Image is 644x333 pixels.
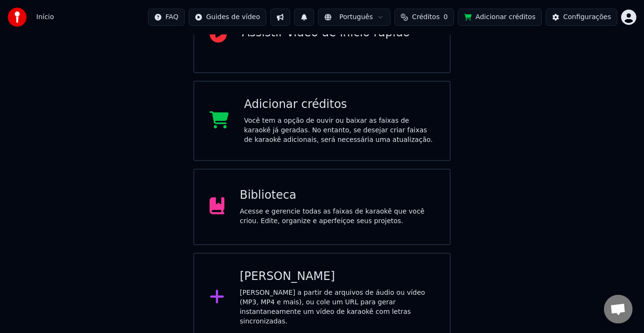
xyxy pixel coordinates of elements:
[563,12,611,22] div: Configurações
[8,8,27,27] img: youka
[412,12,440,22] span: Créditos
[244,116,434,145] div: Você tem a opção de ouvir ou baixar as faixas de karaokê já geradas. No entanto, se desejar criar...
[244,97,434,112] div: Adicionar créditos
[443,12,448,22] span: 0
[240,188,434,203] div: Biblioteca
[148,9,185,26] button: FAQ
[189,9,266,26] button: Guides de vídeo
[240,269,434,284] div: [PERSON_NAME]
[458,9,542,26] button: Adicionar créditos
[546,9,617,26] button: Configurações
[240,288,434,326] div: [PERSON_NAME] a partir de arquivos de áudio ou vídeo (MP3, MP4 e mais), ou cole um URL para gerar...
[36,12,54,22] span: Início
[394,9,454,26] button: Créditos0
[604,295,633,323] div: Bate-papo aberto
[36,12,54,22] nav: breadcrumb
[240,207,434,226] div: Acesse e gerencie todas as faixas de karaokê que você criou. Edite, organize e aperfeiçoe seus pr...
